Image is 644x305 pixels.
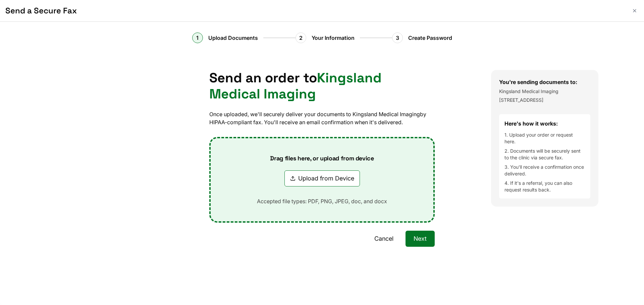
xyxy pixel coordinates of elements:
[504,148,585,161] li: 2. Documents will be securely sent to the clinic via secure fax.
[209,70,435,102] h1: Send an order to
[631,7,639,15] button: Close
[406,231,435,247] button: Next
[284,170,360,186] button: Upload from Device
[504,120,585,128] h4: Here's how it works:
[504,132,585,145] li: 1. Upload your order or request here.
[408,34,452,42] span: Create Password
[504,180,585,193] li: 4. If it's a referral, you can also request results back.
[296,32,306,43] div: 2
[499,78,590,86] h3: You're sending documents to:
[208,34,258,42] span: Upload Documents
[504,164,585,177] li: 3. You'll receive a confirmation once delivered.
[192,32,203,43] div: 1
[209,69,382,102] span: Kingsland Medical Imaging
[246,197,398,205] p: Accepted file types: PDF, PNG, JPEG, doc, and docx
[499,97,590,103] p: [STREET_ADDRESS]
[259,154,384,162] p: Drag files here, or upload from device
[312,34,355,42] span: Your Information
[209,110,435,126] p: Once uploaded, we'll securely deliver your documents to Kingsland Medical Imaging by HIPAA-compli...
[499,88,590,95] p: Kingsland Medical Imaging
[5,5,625,16] h1: Send a Secure Fax
[366,231,401,247] button: Cancel
[392,32,403,43] div: 3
